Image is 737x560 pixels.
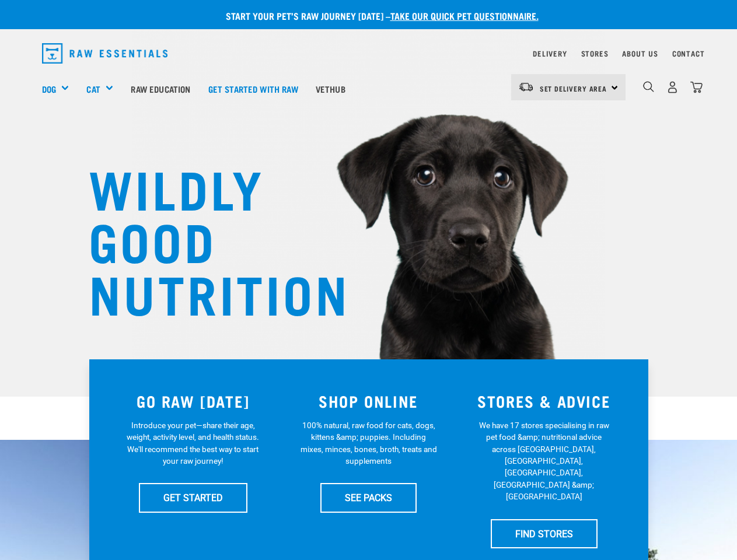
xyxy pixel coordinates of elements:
p: Introduce your pet—share their age, weight, activity level, and health status. We'll recommend th... [124,419,261,467]
img: home-icon@2x.png [690,81,703,93]
a: About Us [622,51,658,55]
img: van-moving.png [518,82,534,92]
a: Delivery [533,51,567,55]
a: FIND STORES [491,519,598,548]
span: Set Delivery Area [540,86,607,90]
a: GET STARTED [139,483,247,512]
a: Get started with Raw [200,65,307,112]
p: We have 17 stores specialising in raw pet food &amp; nutritional advice across [GEOGRAPHIC_DATA],... [476,419,613,503]
img: user.png [666,81,679,93]
a: Raw Education [122,65,199,112]
a: take our quick pet questionnaire. [390,13,539,18]
nav: dropdown navigation [33,38,705,68]
h3: GO RAW [DATE] [113,392,274,410]
img: Raw Essentials Logo [42,43,168,64]
a: SEE PACKS [320,483,417,512]
a: Vethub [307,65,354,112]
h3: STORES & ADVICE [463,392,625,410]
img: home-icon-1@2x.png [643,81,654,92]
a: Stores [581,51,609,55]
a: Dog [42,82,56,96]
h1: WILDLY GOOD NUTRITION [89,160,322,318]
a: Contact [672,51,705,55]
a: Cat [86,82,100,96]
h3: SHOP ONLINE [288,392,449,410]
p: 100% natural, raw food for cats, dogs, kittens &amp; puppies. Including mixes, minces, bones, bro... [300,419,437,467]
